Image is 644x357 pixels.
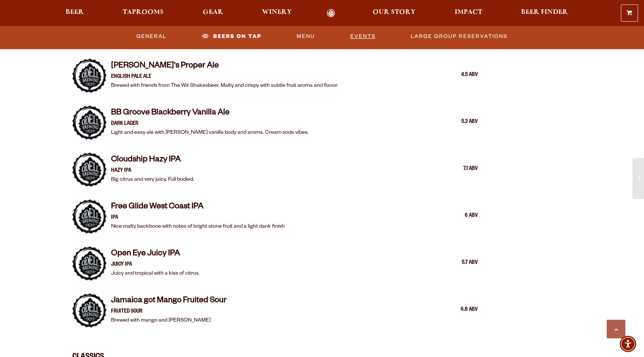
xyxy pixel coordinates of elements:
[111,214,285,222] p: IPA
[111,222,285,231] p: Nice malty backbone with notes of bright stone fruit and a light dank finish
[111,176,194,184] p: Big citrus and very juicy. Full bodied.
[441,305,478,315] div: 6.8 ABV
[72,199,107,234] img: Item Thumbnail
[203,9,223,15] span: Gear
[111,296,227,307] h4: Jamaica got Mango Fruited Sour
[111,316,227,325] p: Brewed with mango and [PERSON_NAME]
[620,336,636,352] div: Accessibility Menu
[111,73,338,82] p: English Pale Ale
[199,28,264,45] a: Beers On Tap
[262,9,292,15] span: Winery
[111,108,309,120] h4: BB Groove Blackberry Vanilla Ale
[72,152,107,187] img: Item Thumbnail
[347,28,379,45] a: Events
[521,9,568,15] span: Beer Finder
[111,120,309,129] p: Dark Lager
[111,249,200,260] h4: Open Eye Juicy IPA
[66,9,84,15] span: Beer
[72,246,107,281] img: Item Thumbnail
[111,307,227,316] p: Fruited Sour
[408,28,511,45] a: Large Group Reservations
[118,9,168,18] a: Taprooms
[441,70,478,80] div: 4.5 ABV
[123,9,164,15] span: Taprooms
[111,260,200,269] p: Juicy IPA
[133,28,170,45] a: General
[441,258,478,268] div: 5.7 ABV
[373,9,416,15] span: Our Story
[257,9,297,18] a: Winery
[455,9,482,15] span: Impact
[198,9,228,18] a: Gear
[111,155,194,167] h4: Cloudship Hazy IPA
[72,293,107,328] img: Item Thumbnail
[111,61,338,73] h4: [PERSON_NAME]'s Proper Ale
[294,28,318,45] a: Menu
[368,9,420,18] a: Our Story
[441,117,478,127] div: 5.2 ABV
[441,211,478,221] div: 6 ABV
[607,320,625,338] a: Scroll to top
[317,9,345,18] a: Odell Home
[441,164,478,174] div: 7.1 ABV
[61,9,89,18] a: Beer
[72,59,107,93] img: Item Thumbnail
[111,167,194,176] p: Hazy IPA
[72,105,107,140] img: Item Thumbnail
[111,82,338,91] p: Brewed with friends from The Wit Shakesbeer. Malty and crispy with subtle fruit aroma and flavor.
[516,9,573,18] a: Beer Finder
[450,9,487,18] a: Impact
[111,269,200,278] p: Juicy and tropical with a kiss of citrus.
[111,129,309,138] p: Light and easy ale with [PERSON_NAME] vanilla body and aroma. Cream soda vibes.
[111,202,285,214] h4: Free Glide West Coast IPA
